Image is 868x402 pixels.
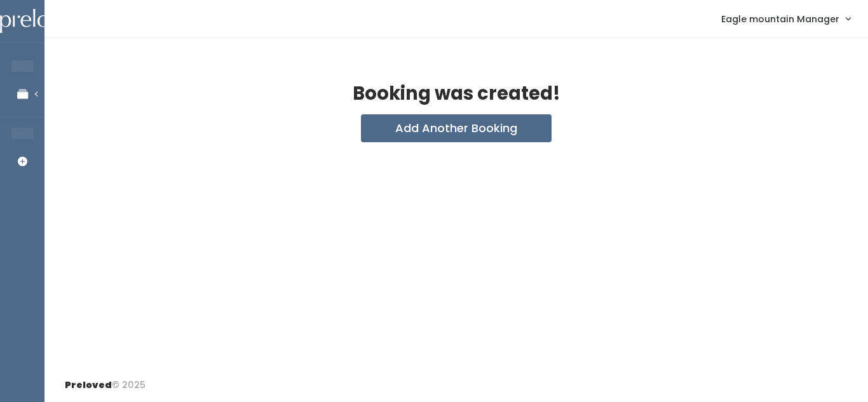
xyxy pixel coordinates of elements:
button: Add Another Booking [361,114,552,142]
a: Eagle mountain Manager [709,5,863,32]
h2: Booking was created! [353,84,560,104]
span: Eagle mountain Manager [721,12,839,26]
div: © 2025 [65,368,146,392]
span: Preloved [65,379,112,391]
